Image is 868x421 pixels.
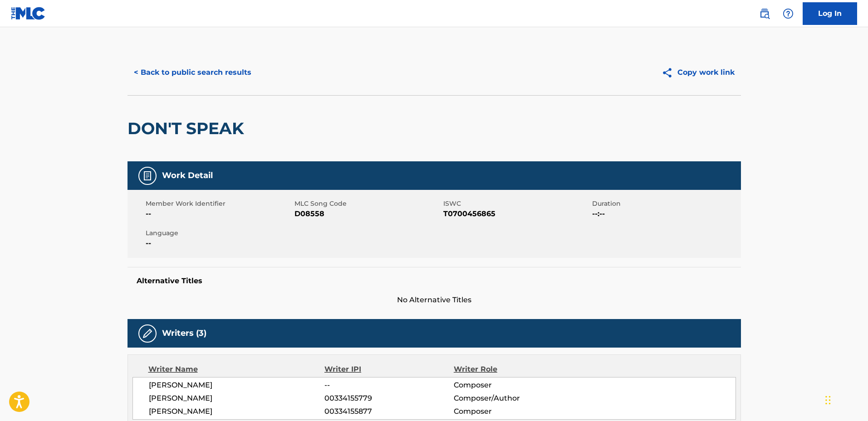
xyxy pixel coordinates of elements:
h2: DON'T SPEAK [128,118,249,139]
span: Duration [592,199,739,208]
span: [PERSON_NAME] [149,380,325,391]
span: Composer [454,406,571,417]
a: Log In [803,2,857,25]
span: ISWC [443,199,590,208]
span: -- [146,238,292,249]
a: Public Search [755,5,774,23]
h5: Alternative Titles [137,276,732,286]
span: No Alternative Titles [128,295,741,305]
span: T0700456865 [443,208,590,219]
div: Writer IPI [324,364,454,375]
h5: Writers (3) [162,328,206,339]
span: -- [324,380,453,391]
span: Language [146,228,292,238]
img: MLC Logo [11,7,46,20]
h5: Work Detail [162,170,213,181]
span: Member Work Identifier [146,199,292,208]
img: Writers [142,328,153,339]
img: help [783,8,794,19]
div: Drag [825,387,831,414]
iframe: Chat Widget [823,377,868,421]
span: 00334155779 [324,393,453,404]
button: < Back to public search results [128,61,258,84]
span: --:-- [592,208,739,219]
span: -- [146,208,292,219]
span: D08558 [294,208,441,219]
img: search [759,8,770,19]
span: 00334155877 [324,406,453,417]
div: Writer Name [148,364,325,375]
div: Help [779,5,797,23]
span: MLC Song Code [294,199,441,208]
span: [PERSON_NAME] [149,393,325,404]
span: Composer [454,380,571,391]
span: Composer/Author [454,393,571,404]
img: Copy work link [662,67,677,78]
div: Writer Role [454,364,571,375]
img: Work Detail [142,170,153,181]
span: [PERSON_NAME] [149,406,325,417]
button: Copy work link [655,61,741,84]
